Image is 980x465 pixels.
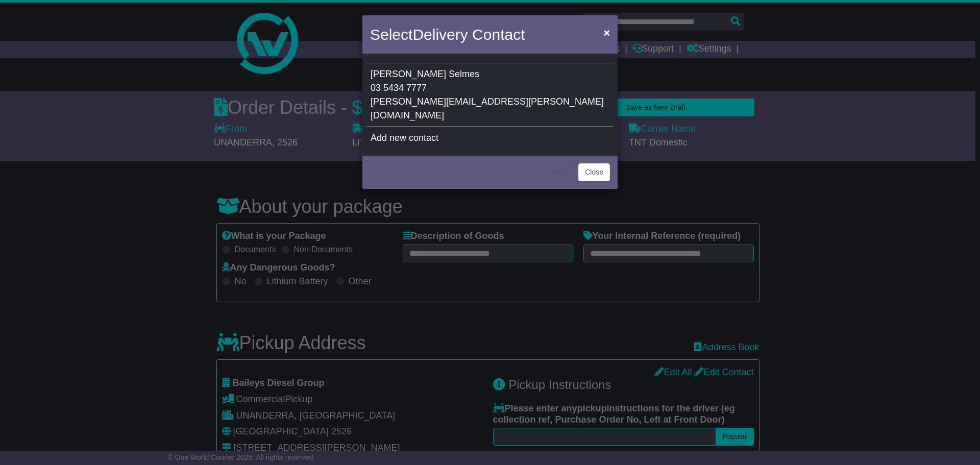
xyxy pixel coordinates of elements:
button: < Back [540,163,575,181]
span: Selmes [449,69,479,79]
span: Add new contact [371,133,438,143]
button: Close [599,22,615,43]
h4: Select [370,23,525,46]
span: [PERSON_NAME][EMAIL_ADDRESS][PERSON_NAME][DOMAIN_NAME] [371,96,604,120]
span: 03 5434 7777 [371,83,427,93]
button: Close [578,163,610,181]
span: Delivery [412,26,468,43]
span: × [604,27,610,38]
span: Contact [472,26,525,43]
span: [PERSON_NAME] [371,69,446,79]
